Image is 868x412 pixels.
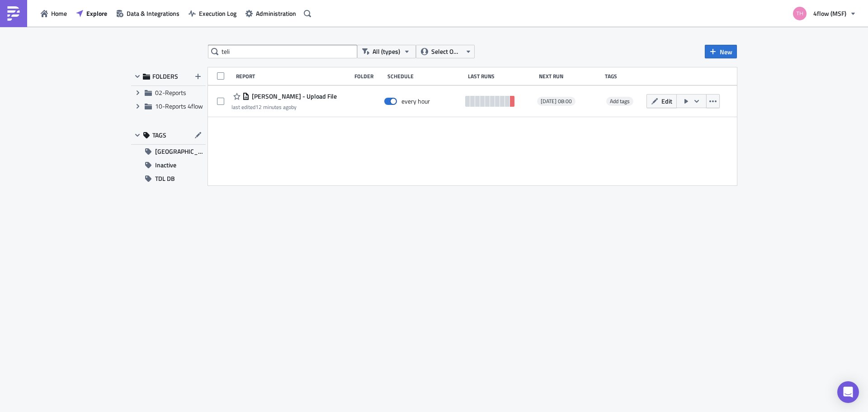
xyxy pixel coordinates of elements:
span: Home [51,9,67,18]
button: Inactive [131,158,206,172]
button: Execution Log [184,6,241,20]
span: Administration [256,9,296,18]
time: 2025-09-29T05:21:46Z [255,103,291,111]
div: Tags [605,73,643,80]
span: Edit [661,96,672,106]
button: Home [36,6,71,20]
span: Add tags [606,97,633,106]
div: Schedule [387,73,463,80]
span: TAGS [152,131,166,139]
span: 10-Reports 4flow [155,101,203,111]
img: PushMetrics [6,6,21,21]
div: last edited by [231,104,337,110]
span: Data & Integrations [127,9,179,18]
span: [GEOGRAPHIC_DATA] [155,145,206,158]
span: Select Owner [431,47,462,57]
div: Last Runs [468,73,534,80]
div: Open Intercom Messenger [837,381,859,403]
img: Avatar [792,6,807,21]
div: Next Run [539,73,601,80]
span: TELI - Leergut - Upload File [250,92,337,100]
input: Search Reports [208,45,357,58]
span: Add tags [610,97,630,105]
div: every hour [401,97,430,105]
span: Inactive [155,158,176,172]
button: All (types) [357,45,416,58]
span: 02-Reports [155,88,186,97]
span: FOLDERS [152,72,178,81]
span: New [720,47,732,57]
button: Select Owner [416,45,475,58]
div: Folder [354,73,383,80]
span: Explore [86,9,107,18]
span: 4flow (MSF) [813,9,846,18]
button: TDL DB [131,172,206,185]
div: Report [236,73,350,80]
button: Administration [241,6,301,20]
button: 4flow (MSF) [788,4,861,24]
button: [GEOGRAPHIC_DATA] [131,145,206,158]
span: [DATE] 08:00 [541,98,572,105]
span: All (types) [373,47,400,57]
span: Execution Log [199,9,236,18]
button: Data & Integrations [112,6,184,20]
button: Edit [646,94,677,108]
button: New [705,45,737,58]
span: TDL DB [155,172,175,185]
button: Explore [71,6,112,20]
